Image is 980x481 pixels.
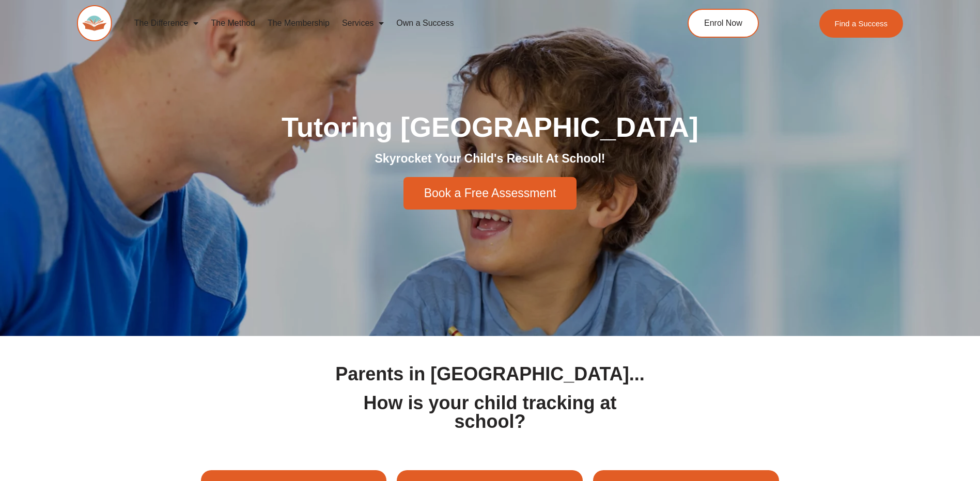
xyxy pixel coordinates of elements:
h1: How is your child tracking at school? [331,394,649,431]
span: Find a Success [835,20,888,27]
a: Own a Success [390,11,460,35]
h1: Parents in [GEOGRAPHIC_DATA]... [331,365,649,383]
a: The Method [205,11,261,35]
a: The Membership [261,11,336,35]
h2: Skyrocket Your Child's Result At School! [201,151,780,167]
a: Find a Success [819,9,904,38]
a: Services [336,11,390,35]
span: Book a Free Assessment [424,187,556,199]
a: Enrol Now [688,9,759,38]
span: Tutoring [GEOGRAPHIC_DATA] [282,111,698,142]
a: Book a Free Assessment [403,177,577,210]
span: Enrol Now [704,19,742,27]
nav: Menu [128,11,641,35]
a: The Difference [128,11,205,35]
